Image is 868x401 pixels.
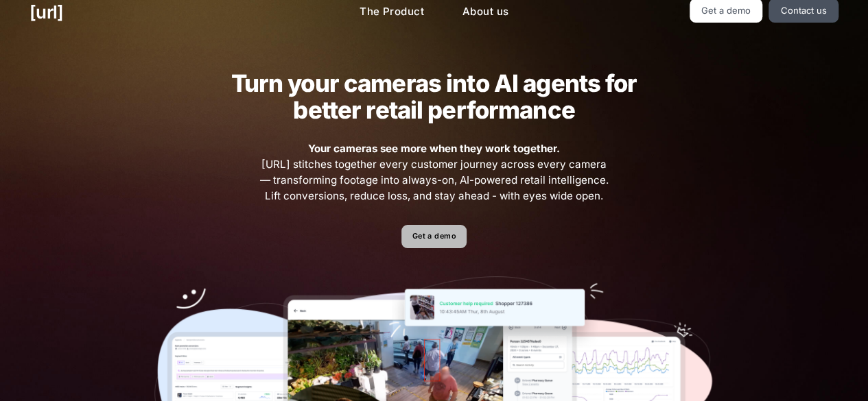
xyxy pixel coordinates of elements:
span: [URL] stitches together every customer journey across every camera — transforming footage into al... [258,141,611,204]
a: Get a demo [401,225,467,249]
strong: Your cameras see more when they work together. [308,142,560,155]
h2: Turn your cameras into AI agents for better retail performance [209,70,658,123]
